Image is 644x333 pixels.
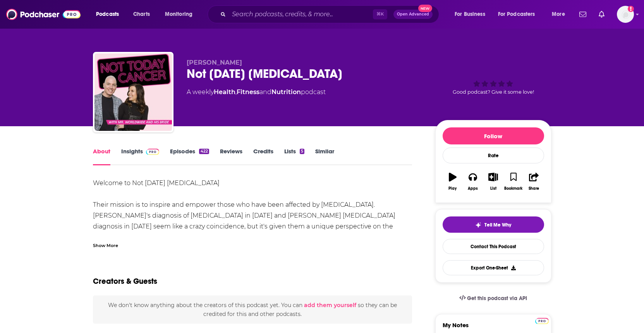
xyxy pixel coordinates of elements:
[546,8,575,21] button: open menu
[146,149,160,155] img: Podchaser Pro
[214,88,235,96] a: Health
[617,6,634,23] img: User Profile
[121,148,160,165] a: InsightsPodchaser Pro
[443,260,544,275] button: Export One-Sheet
[235,88,237,96] span: ,
[160,8,203,21] button: open menu
[220,148,242,165] a: Reviews
[596,8,608,21] a: Show notifications dropdown
[315,148,334,165] a: Similar
[128,8,155,21] a: Charts
[552,9,565,20] span: More
[468,186,478,191] div: Apps
[187,88,326,97] div: A weekly podcast
[418,5,432,12] span: New
[498,9,535,20] span: For Podcasters
[535,318,549,324] img: Podchaser Pro
[467,295,527,302] span: Get this podcast via API
[187,59,242,66] span: [PERSON_NAME]
[6,7,81,22] img: Podchaser - Follow, Share and Rate Podcasts
[617,6,634,23] span: Logged in as KTMSseat4
[300,149,304,154] div: 5
[453,89,534,95] span: Good podcast? Give it some love!
[93,148,110,165] a: About
[448,186,457,191] div: Play
[271,88,301,96] a: Nutrition
[443,168,463,196] button: Play
[397,12,429,16] span: Open Advanced
[483,168,503,196] button: List
[165,9,192,20] span: Monitoring
[524,168,544,196] button: Share
[493,8,546,21] button: open menu
[490,186,496,191] div: List
[93,276,157,286] h2: Creators & Guests
[253,148,273,165] a: Credits
[170,148,209,165] a: Episodes422
[304,302,356,308] button: add them yourself
[463,168,483,196] button: Apps
[455,9,485,20] span: For Business
[373,9,387,19] span: ⌘ K
[475,222,481,228] img: tell me why sparkle
[94,53,172,131] img: Not Today Cancer
[484,222,511,228] span: Tell Me Why
[215,5,447,23] div: Search podcasts, credits, & more...
[443,148,544,163] div: Rate
[393,10,433,19] button: Open AdvancedNew
[617,6,634,23] button: Show profile menu
[628,6,634,12] svg: Add a profile image
[435,59,551,107] div: Good podcast? Give it some love!
[449,8,495,21] button: open menu
[443,216,544,233] button: tell me why sparkleTell Me Why
[443,127,544,144] button: Follow
[504,186,522,191] div: Bookmark
[237,88,259,96] a: Fitness
[96,9,119,20] span: Podcasts
[199,149,209,154] div: 422
[443,239,544,254] a: Contact This Podcast
[91,8,129,21] button: open menu
[503,168,524,196] button: Bookmark
[93,178,412,319] div: Welcome to Not [DATE] [MEDICAL_DATA] Their mission is to inspire and empower those who have been ...
[259,88,271,96] span: and
[284,148,304,165] a: Lists5
[229,8,373,21] input: Search podcasts, credits, & more...
[576,8,589,21] a: Show notifications dropdown
[535,317,549,324] a: Pro website
[108,302,397,317] span: We don't know anything about the creators of this podcast yet . You can so they can be credited f...
[133,9,150,20] span: Charts
[529,186,539,191] div: Share
[453,289,534,308] a: Get this podcast via API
